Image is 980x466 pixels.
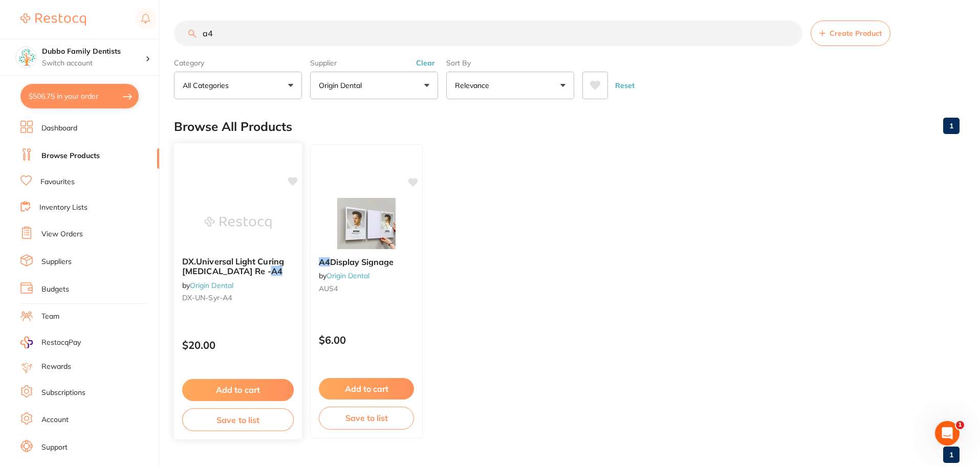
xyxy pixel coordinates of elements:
[182,256,284,276] span: DX.Universal Light Curing [MEDICAL_DATA] Re -
[612,72,638,99] button: Reset
[935,421,960,446] iframe: Intercom live chat
[183,80,233,91] p: All Categories
[41,338,81,348] span: RestocqPay
[41,284,69,295] a: Budgets
[830,29,882,37] span: Create Product
[446,72,574,99] button: Relevance
[41,442,68,453] a: Support
[41,312,59,322] a: Team
[190,280,233,290] a: Origin Dental
[956,421,964,429] span: 1
[319,378,414,400] button: Add to cart
[319,257,414,267] b: A4 Display Signage
[42,47,145,57] h4: Dubbo Family Dentists
[455,80,493,91] p: Relevance
[319,284,338,293] span: AUS4
[811,20,890,46] button: Create Product
[182,280,233,290] span: by
[446,58,574,68] label: Sort By
[182,293,232,302] span: DX-UN-Syr-A4
[41,229,83,239] a: View Orders
[182,379,294,401] button: Add to cart
[182,257,294,276] b: DX.Universal Light Curing Dental Composite Re - A4
[319,271,369,280] span: by
[310,72,438,99] button: Origin Dental
[319,80,366,91] p: Origin Dental
[174,20,802,46] input: Search Products
[174,58,302,68] label: Category
[41,257,72,267] a: Suppliers
[310,58,438,68] label: Supplier
[319,334,414,346] p: $6.00
[40,177,75,187] a: Favourites
[182,408,294,431] button: Save to list
[204,197,271,249] img: DX.Universal Light Curing Dental Composite Re - A4
[20,337,81,348] a: RestocqPay
[41,123,77,134] a: Dashboard
[271,266,282,276] em: A4
[42,58,145,69] p: Switch account
[20,8,86,31] a: Restocq Logo
[41,362,71,372] a: Rewards
[174,120,292,134] h2: Browse All Products
[20,84,139,108] button: $506.75 in your order
[41,415,69,425] a: Account
[41,151,100,161] a: Browse Products
[943,116,960,136] a: 1
[39,203,88,213] a: Inventory Lists
[319,257,330,267] em: A4
[20,13,86,26] img: Restocq Logo
[330,257,394,267] span: Display Signage
[413,58,438,68] button: Clear
[20,337,33,348] img: RestocqPay
[326,271,369,280] a: Origin Dental
[319,407,414,429] button: Save to list
[333,198,400,249] img: A4 Display Signage
[943,445,960,465] a: 1
[16,47,36,68] img: Dubbo Family Dentists
[182,339,294,351] p: $20.00
[41,388,85,398] a: Subscriptions
[174,72,302,99] button: All Categories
